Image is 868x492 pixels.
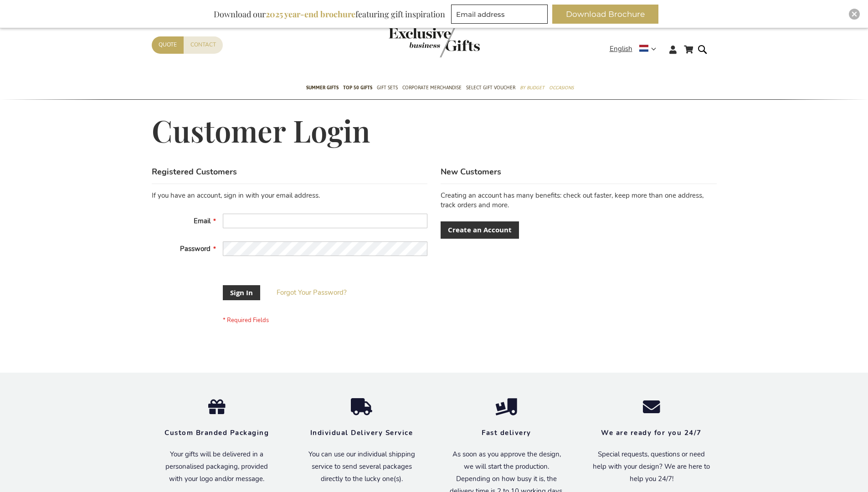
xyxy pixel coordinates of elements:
[448,225,512,235] span: Create an Account
[389,27,480,57] img: Exclusive Business gifts logo
[158,448,276,485] p: Your gifts will be delivered in a personalised packaging, provided with your logo and/or message.
[152,191,427,200] div: If you have an account, sign in with your email address.
[402,83,462,92] span: Corporate Merchandise
[441,166,501,177] strong: New Customers
[552,5,658,24] button: Download Brochure
[152,166,237,177] strong: Registered Customers
[377,83,398,92] span: Gift Sets
[451,5,550,26] form: marketing offers and promotions
[549,83,574,92] span: Occasions
[343,83,372,92] span: TOP 50 Gifts
[303,448,421,485] p: You can use our individual shipping service to send several packages directly to the lucky one(s).
[549,77,574,100] a: Occasions
[164,428,269,437] strong: Custom Branded Packaging
[180,244,211,253] span: Password
[230,288,253,297] span: Sign In
[451,5,548,24] input: Email address
[852,11,857,17] img: Close
[277,288,347,297] a: Forgot Your Password?
[266,9,355,20] b: 2025 year-end brochure
[306,83,339,92] span: Summer Gifts
[310,428,413,437] strong: Individual Delivery Service
[610,44,632,54] span: English
[520,83,544,92] span: By Budget
[849,9,860,20] div: Close
[343,77,372,100] a: TOP 50 Gifts
[194,216,211,225] span: Email
[152,36,184,53] a: Quote
[223,285,260,300] button: Sign In
[441,191,716,210] p: Creating an account has many benefits: check out faster, keep more than one address, track orders...
[389,27,434,57] a: store logo
[184,36,223,53] a: Contact
[466,83,515,92] span: Select Gift Voucher
[402,77,462,100] a: Corporate Merchandise
[593,448,710,485] p: Special requests, questions or need help with your design? We are here to help you 24/7!
[601,428,702,437] strong: We are ready for you 24/7
[520,77,544,100] a: By Budget
[210,5,449,24] div: Download our featuring gift inspiration
[306,77,339,100] a: Summer Gifts
[152,111,370,150] span: Customer Login
[277,288,347,297] span: Forgot Your Password?
[377,77,398,100] a: Gift Sets
[466,77,515,100] a: Select Gift Voucher
[441,221,519,238] a: Create an Account
[223,214,427,228] input: Email
[482,428,531,437] strong: Fast delivery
